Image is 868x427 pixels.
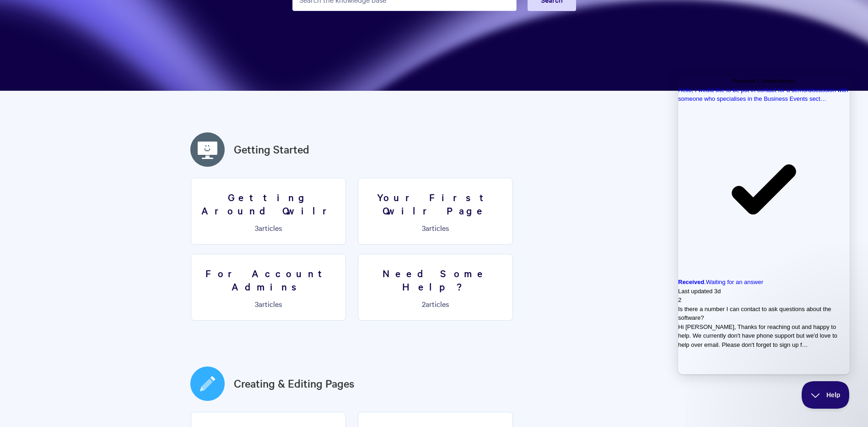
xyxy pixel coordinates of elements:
[191,178,346,245] a: Getting Around Qwilr 3articles
[197,224,340,232] p: articles
[364,224,507,232] p: articles
[358,178,513,245] a: Your First Qwilr Page 3articles
[234,141,309,158] a: Getting Started
[234,375,355,392] a: Creating & Editing Pages
[364,300,507,308] p: articles
[364,191,507,217] h3: Your First Qwilr Page
[191,254,346,321] a: For Account Admins 3articles
[364,267,507,293] h3: Need Some Help?
[255,299,259,309] span: 3
[422,223,426,233] span: 3
[422,299,426,309] span: 2
[255,223,259,233] span: 3
[358,254,513,321] a: Need Some Help? 2articles
[802,381,850,409] iframe: Help Scout Beacon - Close
[197,300,340,308] p: articles
[197,191,340,217] h3: Getting Around Qwilr
[197,267,340,293] h3: For Account Admins
[678,77,850,374] iframe: Help Scout Beacon - Live Chat, Contact Form, and Knowledge Base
